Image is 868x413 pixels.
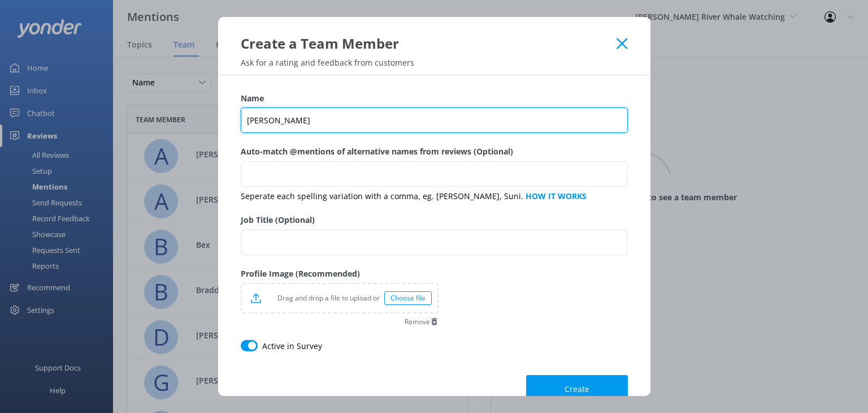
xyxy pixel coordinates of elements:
button: Remove [405,317,439,326]
label: Active in Survey [262,340,322,352]
div: Create a Team Member [241,34,617,53]
p: Seperate each spelling variation with a comma, eg. [PERSON_NAME], Suni. [241,190,628,203]
label: Name [241,92,628,105]
button: Create [526,375,628,403]
label: Profile Image (Recommended) [241,268,439,280]
span: Remove [405,319,430,325]
p: Drag and drop a file to upload or [261,292,384,303]
a: HOW IT WORKS [526,191,587,201]
label: Job Title (Optional) [241,214,628,226]
p: Ask for a rating and feedback from customers [218,57,650,68]
div: Choose file [384,291,432,305]
button: Close [617,38,627,49]
span: Create [565,384,589,395]
label: Auto-match @mentions of alternative names from reviews (Optional) [241,145,628,158]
